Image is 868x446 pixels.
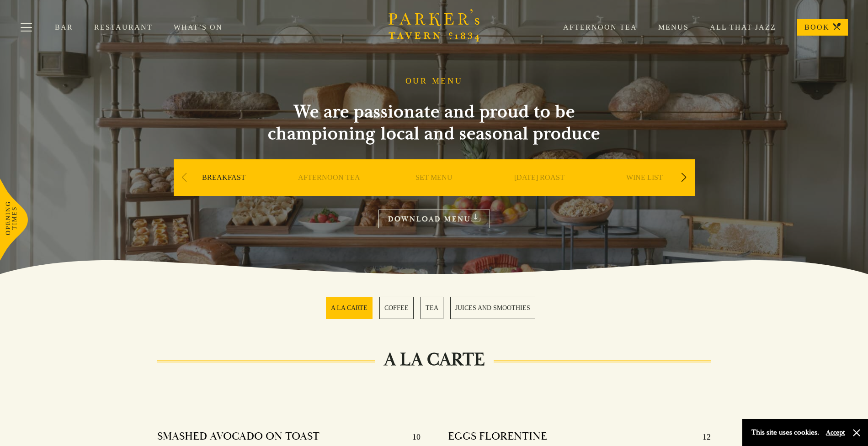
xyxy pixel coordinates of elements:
[514,173,564,210] a: [DATE] ROAST
[594,159,695,223] div: 5 / 9
[378,210,490,228] a: DOWNLOAD MENU
[178,168,191,188] div: Previous slide
[852,428,861,437] button: Close and accept
[279,159,379,223] div: 2 / 9
[415,173,453,210] a: SET MENU
[826,428,845,437] button: Accept
[326,297,373,319] a: 1 / 4
[157,430,320,444] h4: SMASHED AVOCADO ON TOAST
[693,430,711,444] p: 12
[251,101,617,145] h2: We are passionate and proud to be championing local and seasonal produce
[489,159,590,223] div: 4 / 9
[379,297,414,319] a: 2 / 4
[450,297,535,319] a: 4 / 4
[678,168,690,188] div: Next slide
[202,173,245,210] a: BREAKFAST
[403,430,421,444] p: 10
[751,426,819,439] p: This site uses cookies.
[405,76,463,86] h1: OUR MENU
[174,159,274,223] div: 1 / 9
[375,349,494,371] h2: A LA CARTE
[298,173,360,210] a: AFTERNOON TEA
[421,297,443,319] a: 3 / 4
[448,430,547,444] h4: EGGS FLORENTINE
[626,173,663,210] a: WINE LIST
[384,159,485,223] div: 3 / 9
